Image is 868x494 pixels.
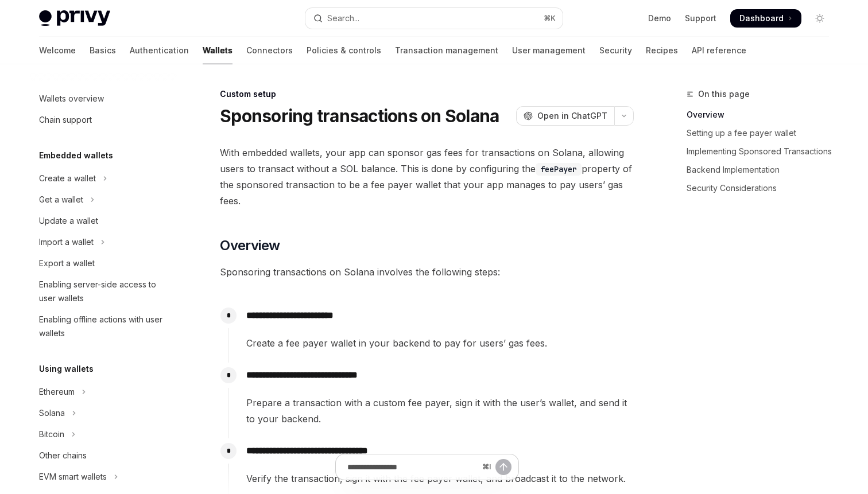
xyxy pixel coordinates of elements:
div: Create a wallet [39,172,96,185]
div: Import a wallet [39,235,94,249]
a: API reference [692,37,746,64]
span: Dashboard [739,13,784,24]
div: Export a wallet [39,256,95,270]
a: Overview [687,106,838,124]
a: Setting up a fee payer wallet [687,124,838,142]
a: Security Considerations [687,179,838,197]
a: Recipes [646,37,678,64]
input: Ask a question... [347,454,478,480]
button: Toggle Get a wallet section [30,189,177,210]
button: Toggle Ethereum section [30,382,177,402]
a: Basics [90,37,116,64]
button: Toggle Solana section [30,403,177,423]
span: Sponsoring transactions on Solana involves the following steps: [220,264,634,280]
a: Wallets overview [30,88,177,109]
span: Prepare a transaction with a custom fee payer, sign it with the user’s wallet, and send it to you... [246,395,633,427]
a: Enabling offline actions with user wallets [30,309,177,344]
div: Search... [327,11,359,25]
a: Other chains [30,445,177,466]
div: Update a wallet [39,214,98,228]
a: Demo [648,13,671,24]
a: Implementing Sponsored Transactions [687,142,838,161]
div: Solana [39,406,65,420]
h5: Embedded wallets [39,149,113,162]
a: Security [599,37,632,64]
div: Bitcoin [39,427,64,441]
a: Export a wallet [30,253,177,274]
a: Dashboard [730,9,801,28]
a: Update a wallet [30,211,177,231]
code: feePayer [536,163,582,176]
div: Wallets overview [39,92,104,106]
button: Toggle dark mode [811,9,829,28]
a: Wallets [203,37,232,64]
span: Overview [220,236,280,255]
div: Enabling server-side access to user wallets [39,278,170,305]
div: EVM smart wallets [39,470,107,484]
a: Welcome [39,37,76,64]
button: Open in ChatGPT [516,106,614,126]
span: With embedded wallets, your app can sponsor gas fees for transactions on Solana, allowing users t... [220,145,634,209]
a: Backend Implementation [687,161,838,179]
a: User management [512,37,586,64]
div: Ethereum [39,385,75,399]
div: Enabling offline actions with user wallets [39,313,170,340]
a: Policies & controls [307,37,381,64]
button: Open search [305,8,563,29]
span: On this page [698,87,750,101]
div: Chain support [39,113,92,127]
button: Toggle EVM smart wallets section [30,466,177,487]
button: Toggle Create a wallet section [30,168,177,189]
a: Enabling server-side access to user wallets [30,274,177,309]
div: Custom setup [220,88,634,100]
h1: Sponsoring transactions on Solana [220,106,499,126]
button: Toggle Bitcoin section [30,424,177,445]
span: ⌘ K [544,14,556,23]
a: Transaction management [395,37,498,64]
a: Authentication [130,37,189,64]
div: Other chains [39,449,87,462]
a: Chain support [30,110,177,130]
a: Connectors [246,37,293,64]
a: Support [685,13,716,24]
img: light logo [39,10,110,26]
h5: Using wallets [39,362,94,376]
span: Create a fee payer wallet in your backend to pay for users’ gas fees. [246,335,633,351]
span: Open in ChatGPT [537,110,607,122]
button: Send message [495,459,511,475]
div: Get a wallet [39,193,83,207]
button: Toggle Import a wallet section [30,232,177,252]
